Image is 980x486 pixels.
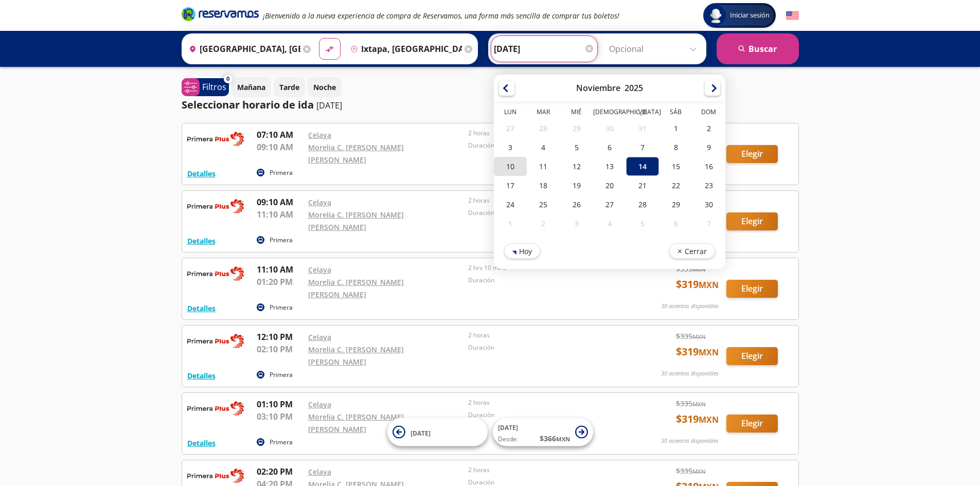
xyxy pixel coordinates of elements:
[468,398,623,407] p: 2 horas
[257,398,303,410] p: 01:10 PM
[560,119,593,138] div: 29-Oct-25
[498,423,518,432] span: [DATE]
[676,411,719,427] span: $ 319
[257,465,303,478] p: 02:20 PM
[494,107,527,119] th: Lunes
[676,344,719,359] span: $ 319
[692,400,706,408] small: MXN
[468,331,623,340] p: 2 horas
[669,243,715,259] button: Cerrar
[270,303,293,312] p: Primera
[187,331,244,351] img: RESERVAMOS
[257,276,303,288] p: 01:20 PM
[609,36,701,62] input: Opcional
[182,78,229,96] button: 0Filtros
[226,75,229,83] span: 0
[504,243,540,259] button: Hoy
[527,176,560,195] div: 18-Nov-25
[692,176,725,195] div: 23-Nov-25
[726,10,774,21] span: Iniciar sesión
[527,195,560,214] div: 25-Nov-25
[187,303,216,314] button: Detalles
[676,465,706,476] span: $ 335
[626,214,659,233] div: 05-Dic-25
[626,195,659,214] div: 28-Nov-25
[308,77,342,97] button: Noche
[468,410,623,420] p: Duración
[699,279,719,291] small: MXN
[187,465,244,486] img: RESERVAMOS
[257,263,303,276] p: 11:10 AM
[692,119,725,138] div: 02-Nov-25
[726,212,778,230] button: Elegir
[468,343,623,352] p: Duración
[494,195,527,214] div: 24-Nov-25
[540,433,570,444] span: $ 366
[726,145,778,163] button: Elegir
[308,210,404,232] a: Morelia C. [PERSON_NAME] [PERSON_NAME]
[593,214,626,233] div: 04-Dic-25
[308,197,331,207] a: Celaya
[270,370,293,380] p: Primera
[308,467,331,477] a: Celaya
[494,36,595,62] input: Elegir Fecha
[593,107,626,119] th: Jueves
[692,214,725,233] div: 07-Dic-25
[257,331,303,343] p: 12:10 PM
[308,142,404,165] a: Morelia C. [PERSON_NAME] [PERSON_NAME]
[308,400,331,409] a: Celaya
[692,107,725,119] th: Domingo
[257,343,303,355] p: 02:10 PM
[182,97,314,113] p: Seleccionar horario de ida
[494,176,527,195] div: 17-Nov-25
[187,370,216,381] button: Detalles
[659,107,692,119] th: Sábado
[593,119,626,138] div: 30-Oct-25
[625,82,643,94] div: 2025
[560,107,593,119] th: Miércoles
[692,265,706,273] small: MXN
[726,280,778,298] button: Elegir
[231,77,271,97] button: Mañana
[187,398,244,419] img: RESERVAMOS
[560,176,593,195] div: 19-Nov-25
[676,277,719,292] span: $ 319
[593,138,626,157] div: 06-Nov-25
[527,119,560,138] div: 28-Oct-25
[411,428,431,437] span: [DATE]
[468,208,623,218] p: Duración
[270,168,293,177] p: Primera
[468,276,623,285] p: Duración
[257,141,303,153] p: 09:10 AM
[676,331,706,341] span: $ 335
[313,82,336,93] p: Noche
[626,119,659,138] div: 31-Oct-25
[659,176,692,195] div: 22-Nov-25
[527,138,560,157] div: 04-Nov-25
[274,77,305,97] button: Tarde
[593,195,626,214] div: 27-Nov-25
[308,265,331,275] a: Celaya
[257,208,303,221] p: 11:10 AM
[661,437,719,445] p: 30 asientos disponibles
[270,438,293,447] p: Primera
[270,236,293,245] p: Primera
[346,36,462,62] input: Buscar Destino
[316,99,342,112] p: [DATE]
[237,82,265,93] p: Mañana
[676,398,706,409] span: $ 335
[560,214,593,233] div: 03-Dic-25
[593,176,626,195] div: 20-Nov-25
[659,157,692,176] div: 15-Nov-25
[468,129,623,138] p: 2 horas
[560,157,593,176] div: 12-Nov-25
[659,195,692,214] div: 29-Nov-25
[661,369,719,378] p: 30 asientos disponibles
[661,302,719,311] p: 30 asientos disponibles
[202,81,226,93] p: Filtros
[185,36,300,62] input: Buscar Origen
[527,107,560,119] th: Martes
[659,138,692,157] div: 08-Nov-25
[308,332,331,342] a: Celaya
[263,11,619,21] em: ¡Bienvenido a la nueva experiencia de compra de Reservamos, una forma más sencilla de comprar tus...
